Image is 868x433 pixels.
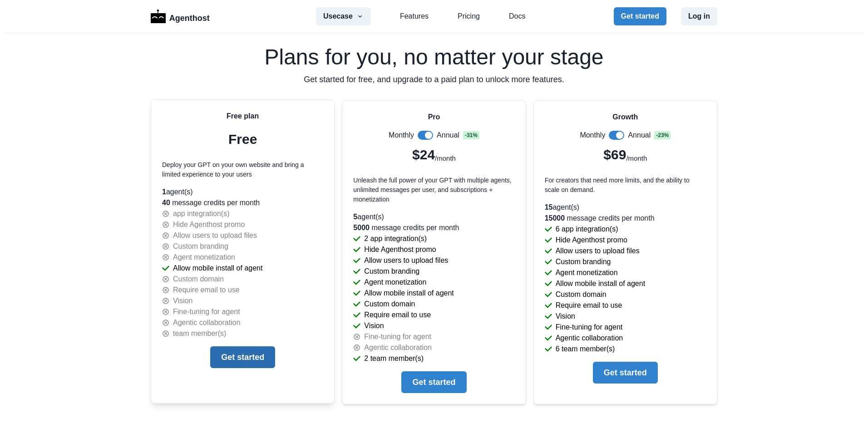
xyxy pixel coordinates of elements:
p: Annual [628,130,651,141]
button: Get started [210,346,275,368]
p: Fine-tuning for agent [364,331,431,342]
p: Agentic collaboration [556,333,623,344]
p: Allow mobile install of agent [364,288,454,299]
span: 40 [162,199,170,207]
button: Usecase [316,7,371,25]
p: Free plan [227,111,259,122]
p: agent(s) [162,187,323,197]
p: Custom domain [173,274,224,285]
h2: Plans for you, no matter your stage [151,46,717,68]
p: Allow mobile install of agent [556,278,645,289]
p: Allow users to upload files [173,230,257,241]
p: Custom domain [556,289,607,300]
p: Require email to use [364,310,431,320]
p: Agentic collaboration [364,342,432,353]
p: Require email to use [556,300,622,311]
p: Vision [556,311,575,322]
span: - 31 % [463,131,479,139]
button: Get started [401,371,466,393]
p: Agent monetization [556,267,618,278]
p: Growth [612,112,638,123]
p: Unleash the full power of your GPT with multiple agents, unlimited messages per user, and subscri... [353,176,514,204]
p: Fine-tuning for agent [556,322,623,333]
p: Require email to use [173,285,240,295]
p: Agentic collaboration [173,317,241,328]
span: - 23 % [654,131,671,139]
p: Pro [428,112,440,123]
p: Vision [364,320,384,331]
p: Custom domain [364,299,415,310]
p: Monthly [580,130,605,141]
p: Allow users to upload files [556,246,640,256]
p: Monthly [389,130,414,141]
p: $24 [412,144,435,165]
p: Allow users to upload files [364,255,448,266]
p: message credits per month [162,197,323,208]
p: Agent monetization [173,252,235,263]
p: Deploy your GPT on your own website and bring a limited experience to your users [162,160,323,179]
p: Annual [437,130,459,141]
p: app integration(s) [173,208,230,219]
p: Fine-tuning for agent [173,306,240,317]
p: Hide Agenthost promo [556,235,627,246]
p: Get started for free, and upgrade to a paid plan to unlock more features. [151,74,717,86]
a: Pricing [458,11,480,22]
p: Vision [173,295,192,306]
p: Free [228,129,257,149]
p: team member(s) [173,328,226,339]
button: Get started [614,7,666,25]
p: For creators that need more limits, and the ability to scale on demand. [545,176,706,195]
p: Custom branding [556,256,611,267]
span: 15 [545,203,553,211]
p: /month [435,153,456,164]
p: $69 [603,144,626,165]
span: 5 [353,213,357,221]
p: 6 app integration(s) [556,224,618,235]
button: Log in [681,7,717,25]
p: /month [626,153,647,164]
span: 5000 [353,224,370,231]
img: Logo [151,10,166,23]
a: Features [400,11,429,22]
p: Agenthost [169,9,210,25]
p: message credits per month [353,222,514,233]
button: Get started [593,362,658,384]
p: agent(s) [353,212,514,222]
p: Agent monetization [364,277,426,288]
span: 1 [162,188,166,196]
p: message credits per month [545,213,706,224]
p: 2 app integration(s) [364,233,427,244]
p: 6 team member(s) [556,344,615,354]
p: Custom branding [364,266,419,277]
p: Hide Agenthost promo [173,219,245,230]
span: 15000 [545,214,565,222]
p: agent(s) [545,202,706,213]
p: Custom branding [173,241,228,252]
p: Hide Agenthost promo [364,244,436,255]
a: LogoAgenthost [151,9,210,25]
a: Docs [509,11,525,22]
p: Allow mobile install of agent [173,263,262,274]
p: 2 team member(s) [364,353,424,364]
